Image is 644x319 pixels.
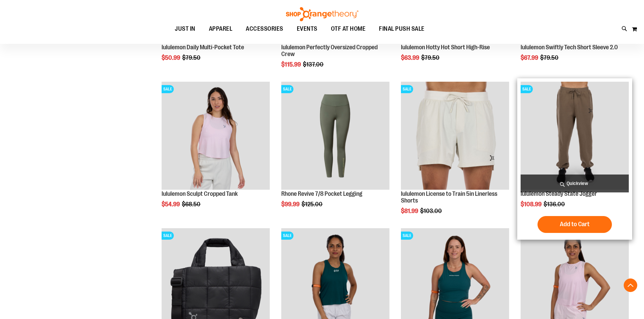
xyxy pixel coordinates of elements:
span: $67.99 [521,54,539,61]
button: Back To Top [624,278,637,292]
span: APPAREL [209,21,233,36]
span: SALE [401,85,413,93]
span: OTF AT HOME [331,21,366,36]
a: lululemon License to Train 5in Linerless Shorts [401,190,497,204]
span: $68.50 [182,201,201,208]
a: lululemon Hotty Hot Short High-Rise [401,44,490,51]
span: JUST IN [175,21,195,36]
a: lululemon Sculpt Cropped Tank [162,190,238,197]
span: $136.00 [544,201,566,208]
div: product [158,78,273,225]
img: lululemon Steady State Jogger [521,82,629,190]
span: SALE [162,232,174,240]
a: lululemon Perfectly Oversized Cropped Crew [281,44,378,57]
span: $99.99 [281,201,301,208]
span: $79.50 [182,54,201,61]
span: Add to Cart [560,220,590,228]
span: $115.99 [281,61,302,68]
span: FINAL PUSH SALE [379,21,425,36]
span: SALE [521,85,533,93]
img: Shop Orangetheory [285,7,359,21]
span: $54.99 [162,201,181,208]
a: FINAL PUSH SALE [372,21,431,36]
img: Rhone Revive 7/8 Pocket Legging [281,82,389,190]
a: APPAREL [202,21,239,37]
a: ACCESSORIES [239,21,290,37]
a: OTF AT HOME [324,21,373,37]
span: EVENTS [297,21,317,36]
span: $79.50 [540,54,559,61]
span: $50.99 [162,54,181,61]
span: SALE [281,232,293,240]
div: product [398,78,512,231]
a: lululemon Daily Multi-Pocket Tote [162,44,244,51]
span: $108.99 [521,201,543,208]
a: Rhone Revive 7/8 Pocket LeggingSALE [281,82,389,191]
a: lululemon Steady State Jogger [521,190,597,197]
a: JUST IN [168,21,202,37]
a: Rhone Revive 7/8 Pocket Legging [281,190,362,197]
span: $103.00 [420,208,443,214]
img: lululemon License to Train 5in Linerless Shorts [401,82,509,190]
div: product [517,78,632,240]
a: lululemon Swiftly Tech Short Sleeve 2.0 [521,44,618,51]
div: product [278,78,393,225]
span: ACCESSORIES [246,21,283,36]
a: lululemon Sculpt Cropped TankSALE [162,82,270,191]
span: SALE [401,232,413,240]
button: Add to Cart [538,216,612,233]
span: $79.50 [421,54,440,61]
span: SALE [281,85,293,93]
span: $125.00 [302,201,324,208]
span: $63.99 [401,54,420,61]
a: EVENTS [290,21,324,37]
span: $81.99 [401,208,419,214]
a: lululemon Steady State JoggerSALE [521,82,629,191]
img: lululemon Sculpt Cropped Tank [162,82,270,190]
span: SALE [162,85,174,93]
a: Quickview [521,175,629,192]
a: lululemon License to Train 5in Linerless ShortsSALE [401,82,509,191]
span: $137.00 [303,61,325,68]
